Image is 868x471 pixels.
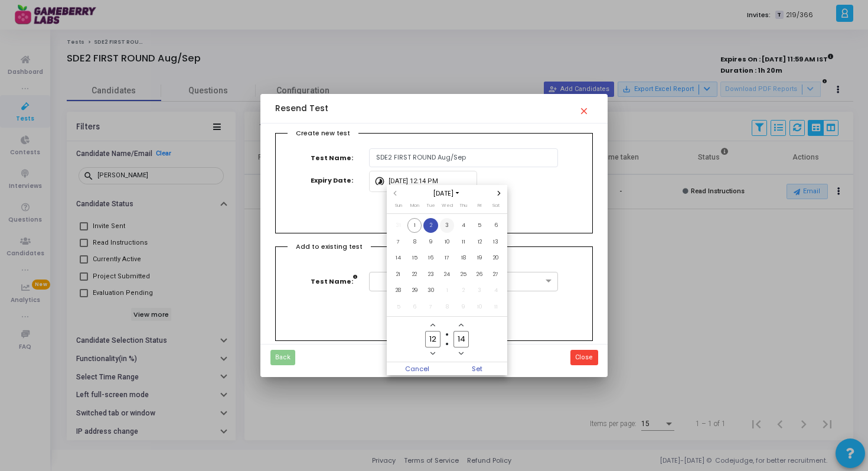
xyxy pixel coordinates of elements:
td: September 10, 2025 [439,233,455,250]
span: 21 [391,267,406,282]
span: 10 [472,300,487,314]
span: 20 [488,251,503,265]
th: Sunday [390,202,407,213]
span: 3 [472,283,487,298]
th: Friday [471,202,488,213]
button: Set [447,362,507,375]
td: September 6, 2025 [488,217,504,234]
span: 30 [423,283,438,298]
span: 6 [407,300,422,314]
span: 7 [391,235,406,249]
td: September 30, 2025 [423,282,439,299]
td: August 31, 2025 [390,217,407,234]
td: October 6, 2025 [406,298,423,315]
span: 24 [440,267,455,282]
span: 13 [488,235,503,249]
button: Minus a hour [428,349,438,359]
span: 16 [423,251,438,265]
span: [DATE] [429,189,464,199]
td: September 12, 2025 [471,233,488,250]
span: 19 [472,251,487,265]
span: Tue [426,202,435,209]
span: 4 [488,283,503,298]
td: October 5, 2025 [390,298,407,315]
button: Add a hour [428,320,438,330]
td: September 27, 2025 [488,266,504,282]
span: 27 [488,267,503,282]
span: 2 [456,283,471,298]
span: 8 [440,300,455,314]
span: 7 [423,300,438,314]
td: September 19, 2025 [471,250,488,267]
td: September 22, 2025 [406,266,423,282]
td: October 11, 2025 [488,298,504,315]
span: 15 [407,251,422,265]
td: October 8, 2025 [439,298,455,315]
th: Tuesday [423,202,439,213]
span: 26 [472,267,487,282]
span: 9 [456,300,471,314]
td: September 8, 2025 [406,233,423,250]
td: October 1, 2025 [439,282,455,299]
span: 9 [423,235,438,249]
span: 4 [456,218,471,233]
button: Next month [494,189,504,199]
button: Add a minute [456,320,466,330]
span: 2 [423,218,438,233]
td: September 13, 2025 [488,233,504,250]
td: September 21, 2025 [390,266,407,282]
span: 22 [407,267,422,282]
span: 18 [456,251,471,265]
span: Sun [395,202,402,209]
td: September 1, 2025 [406,217,423,234]
td: September 17, 2025 [439,250,455,267]
td: September 24, 2025 [439,266,455,282]
th: Monday [406,202,423,213]
span: 23 [423,267,438,282]
td: September 28, 2025 [390,282,407,299]
span: 6 [488,218,503,233]
th: Wednesday [439,202,455,213]
span: 8 [407,235,422,249]
span: Wed [442,202,453,209]
td: September 23, 2025 [423,266,439,282]
th: Thursday [455,202,472,213]
span: Sat [492,202,500,209]
td: September 3, 2025 [439,217,455,234]
td: October 2, 2025 [455,282,472,299]
span: 14 [391,251,406,265]
td: September 29, 2025 [406,282,423,299]
button: Minus a minute [456,349,466,359]
span: 31 [391,218,406,233]
td: September 11, 2025 [455,233,472,250]
span: 10 [440,235,455,249]
td: September 26, 2025 [471,266,488,282]
span: 5 [472,218,487,233]
td: September 18, 2025 [455,250,472,267]
button: Cancel [387,362,447,375]
span: 12 [472,235,487,249]
td: September 25, 2025 [455,266,472,282]
td: October 9, 2025 [455,298,472,315]
td: September 14, 2025 [390,250,407,267]
td: September 15, 2025 [406,250,423,267]
span: Fri [478,202,481,209]
td: September 2, 2025 [423,217,439,234]
span: 17 [440,251,455,265]
td: September 5, 2025 [471,217,488,234]
td: September 4, 2025 [455,217,472,234]
span: Mon [410,202,419,209]
button: Choose month and year [429,189,464,199]
span: 11 [488,300,503,314]
span: 5 [391,300,406,314]
span: Thu [459,202,467,209]
td: October 10, 2025 [471,298,488,315]
td: September 9, 2025 [423,233,439,250]
td: September 7, 2025 [390,233,407,250]
span: 25 [456,267,471,282]
td: October 3, 2025 [471,282,488,299]
span: 11 [456,235,471,249]
span: 1 [440,283,455,298]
